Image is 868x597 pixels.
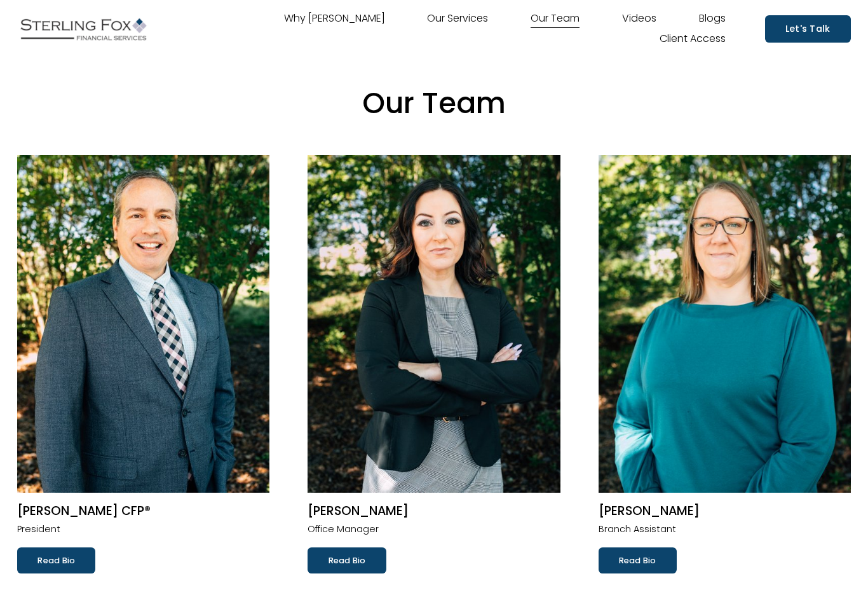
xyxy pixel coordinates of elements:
[622,9,656,29] a: Videos
[427,9,488,29] a: Our Services
[765,15,851,43] a: Let's Talk
[660,29,726,50] a: Client Access
[308,547,386,573] a: Read Bio
[308,521,560,538] p: Office Manager
[17,503,269,519] h2: [PERSON_NAME] CFP®
[284,9,385,29] a: Why [PERSON_NAME]
[599,521,851,538] p: Branch Assistant
[17,155,269,492] img: Robert W. Volpe CFP®
[699,9,726,29] a: Blogs
[17,13,149,45] img: Sterling Fox Financial Services
[308,503,560,519] h2: [PERSON_NAME]
[17,78,850,130] p: Our Team
[308,155,560,492] img: Lisa M. Coello
[531,9,580,29] a: Our Team
[599,547,677,573] a: Read Bio
[17,521,269,538] p: President
[599,503,851,519] h2: [PERSON_NAME]
[599,155,851,492] img: Kerri Pait
[17,547,95,573] a: Read Bio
